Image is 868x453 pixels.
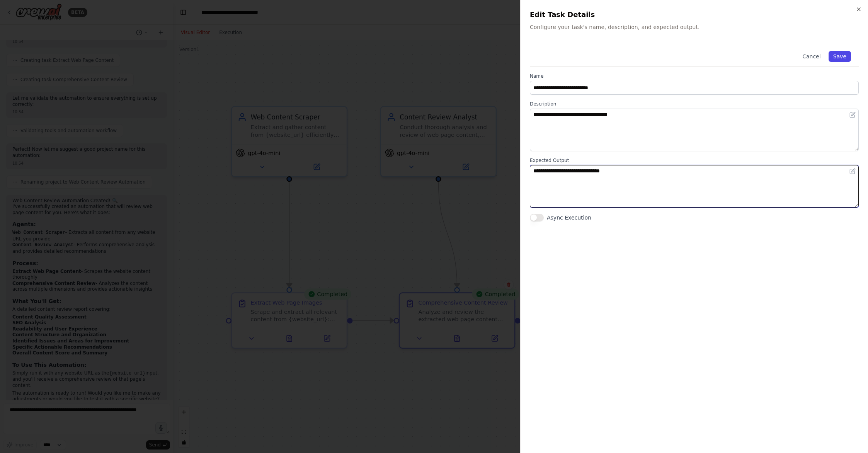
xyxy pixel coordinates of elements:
p: Configure your task's name, description, and expected output. [530,23,859,31]
button: Cancel [798,51,825,62]
label: Async Execution [547,214,591,221]
button: Open in editor [848,110,857,119]
button: Save [829,51,851,62]
label: Name [530,73,859,79]
label: Expected Output [530,157,859,163]
button: Open in editor [848,167,857,176]
label: Description [530,101,859,107]
h2: Edit Task Details [530,9,859,20]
